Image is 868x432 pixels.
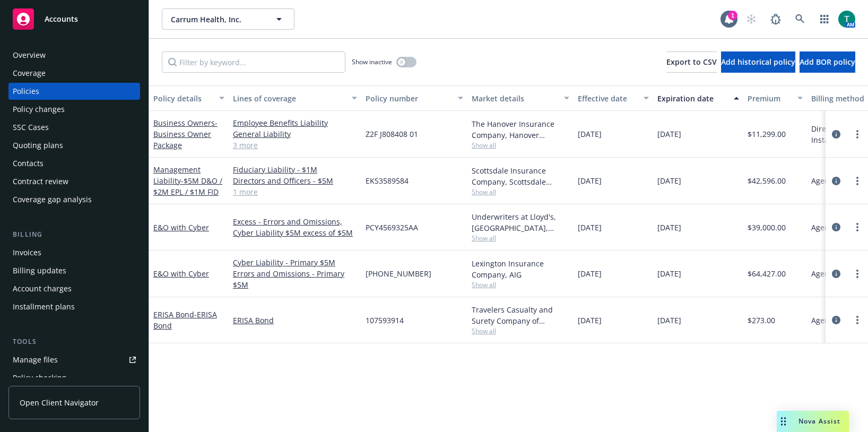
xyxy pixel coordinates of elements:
[8,280,140,297] a: Account charges
[743,85,807,111] button: Premium
[352,57,392,66] span: Show inactive
[153,118,218,150] span: - Business Owner Package
[20,397,99,408] span: Open Client Navigator
[748,222,786,233] span: $39,000.00
[8,65,140,82] a: Coverage
[777,411,849,432] button: Nova Assist
[472,304,569,326] div: Travelers Casualty and Surety Company of America, Travelers Insurance
[765,8,786,30] a: Report a Bug
[233,268,357,290] a: Errors and Omissions - Primary $5M
[366,268,431,279] span: [PHONE_NUMBER]
[578,128,602,140] span: [DATE]
[8,119,140,136] a: SSC Cases
[472,211,569,234] div: Underwriters at Lloyd's, [GEOGRAPHIC_DATA], Lloyd's of [GEOGRAPHIC_DATA], Mosaic Americas Insuran...
[13,298,75,315] div: Installment plans
[721,57,795,67] span: Add historical policy
[233,117,357,128] a: Employee Benefits Liability
[13,155,44,172] div: Contacts
[153,222,209,232] a: E&O with Cyber
[830,314,843,326] a: circleInformation
[657,175,681,186] span: [DATE]
[472,165,569,187] div: Scottsdale Insurance Company, Scottsdale Insurance Company (Nationwide), E-Risk Services, RT Spec...
[8,244,140,261] a: Invoices
[657,268,681,279] span: [DATE]
[830,267,843,280] a: circleInformation
[366,222,418,233] span: PCY4569325AA
[8,137,140,154] a: Quoting plans
[8,351,140,368] a: Manage files
[153,165,222,197] a: Management Liability
[366,128,418,140] span: Z2F J808408 01
[13,101,65,118] div: Policy changes
[653,85,743,111] button: Expiration date
[777,411,790,432] div: Drag to move
[830,175,843,187] a: circleInformation
[153,309,217,331] a: ERISA Bond
[366,315,404,326] span: 107593914
[666,51,717,73] button: Export to CSV
[578,222,602,233] span: [DATE]
[233,257,357,268] a: Cyber Liability - Primary $5M
[162,51,345,73] input: Filter by keyword...
[748,315,775,326] span: $273.00
[233,216,357,238] a: Excess - Errors and Omissions, Cyber Liability $5M excess of $5M
[153,269,209,279] a: E&O with Cyber
[657,93,727,104] div: Expiration date
[851,175,864,187] a: more
[851,267,864,280] a: more
[721,51,795,73] button: Add historical policy
[741,8,762,30] a: Start snowing
[748,268,786,279] span: $64,427.00
[8,47,140,64] a: Overview
[657,128,681,140] span: [DATE]
[233,164,357,175] a: Fiduciary Liability - $1M
[851,314,864,326] a: more
[13,119,49,136] div: SSC Cases
[8,83,140,100] a: Policies
[13,369,66,386] div: Policy checking
[657,222,681,233] span: [DATE]
[467,85,574,111] button: Market details
[728,11,737,20] div: 1
[472,187,569,196] span: Show all
[574,85,653,111] button: Effective date
[361,85,467,111] button: Policy number
[13,173,68,190] div: Contract review
[800,51,855,73] button: Add BOR policy
[8,191,140,208] a: Coverage gap analysis
[851,128,864,141] a: more
[13,47,46,64] div: Overview
[851,221,864,234] a: more
[578,315,602,326] span: [DATE]
[578,175,602,186] span: [DATE]
[472,141,569,150] span: Show all
[233,93,345,104] div: Lines of coverage
[8,298,140,315] a: Installment plans
[8,336,140,347] div: Tools
[666,57,717,67] span: Export to CSV
[233,315,357,326] a: ERISA Bond
[830,221,843,234] a: circleInformation
[8,262,140,279] a: Billing updates
[45,15,78,23] span: Accounts
[8,101,140,118] a: Policy changes
[472,258,569,280] div: Lexington Insurance Company, AIG
[233,175,357,186] a: Directors and Officers - $5M
[13,137,63,154] div: Quoting plans
[472,118,569,141] div: The Hanover Insurance Company, Hanover Insurance Group
[472,280,569,289] span: Show all
[657,315,681,326] span: [DATE]
[366,93,452,104] div: Policy number
[8,173,140,190] a: Contract review
[13,351,58,368] div: Manage files
[13,65,46,82] div: Coverage
[8,155,140,172] a: Contacts
[153,93,213,104] div: Policy details
[748,175,786,186] span: $42,596.00
[800,57,855,67] span: Add BOR policy
[8,369,140,386] a: Policy checking
[472,93,558,104] div: Market details
[153,176,222,197] span: - $5M D&O / $2M EPL / $1M FID
[366,175,409,186] span: EKS3589584
[578,93,637,104] div: Effective date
